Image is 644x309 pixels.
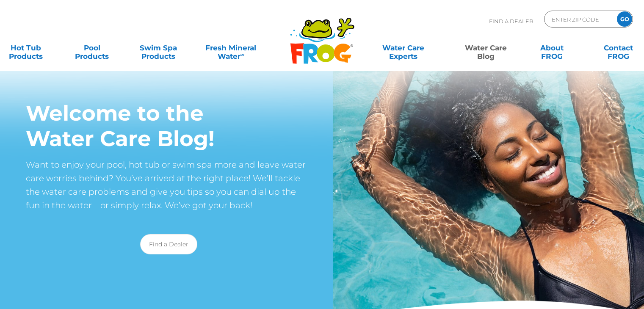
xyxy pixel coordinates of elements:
[526,39,578,56] a: AboutFROG
[362,39,445,56] a: Water CareExperts
[199,39,263,56] a: Fresh MineralWater∞
[489,11,533,32] p: Find A Dealer
[66,39,118,56] a: PoolProducts
[460,39,511,56] a: Water CareBlog
[592,39,644,56] a: ContactFROG
[551,13,608,25] input: Zip Code Form
[617,11,632,27] input: GO
[133,39,184,56] a: Swim SpaProducts
[240,51,244,58] sup: ∞
[140,234,197,254] a: Find a Dealer
[26,158,312,212] p: Want to enjoy your pool, hot tub or swim spa more and leave water care worries behind? You’ve arr...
